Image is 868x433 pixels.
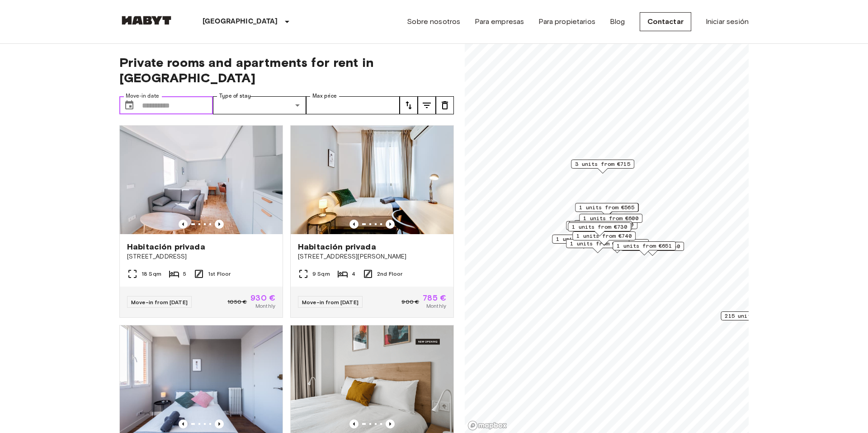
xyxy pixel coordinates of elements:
[203,16,278,27] p: [GEOGRAPHIC_DATA]
[725,312,789,320] span: 215 units from €1200
[179,419,188,428] button: Previous image
[407,16,460,27] a: Sobre nosotros
[570,240,625,248] span: 1 units from €630
[126,92,159,100] label: Move-in date
[640,12,691,31] a: Contactar
[578,221,633,229] span: 1 units from €700
[423,294,446,302] span: 785 €
[131,299,188,306] span: Move-in from [DATE]
[556,235,611,243] span: 1 units from €750
[119,55,454,85] span: Private rooms and apartments for rent in [GEOGRAPHIC_DATA]
[208,270,231,278] span: 1st Floor
[312,92,337,100] label: Max price
[706,16,749,27] a: Iniciar sesión
[436,96,454,114] button: tune
[574,220,637,234] div: Map marker
[566,221,629,235] div: Map marker
[119,16,174,25] img: Habyt
[613,241,676,255] div: Map marker
[127,241,205,252] span: Habitación privada
[617,242,672,250] span: 1 units from €651
[255,302,275,310] span: Monthly
[349,419,359,428] button: Previous image
[569,221,632,235] div: Map marker
[302,299,359,306] span: Move-in from [DATE]
[250,294,275,302] span: 930 €
[573,221,628,230] span: 1 units from €515
[571,160,634,174] div: Map marker
[575,203,638,217] div: Map marker
[127,252,275,261] span: [STREET_ADDRESS]
[290,125,454,318] a: Marketing picture of unit ES-15-018-001-03HPrevious imagePrevious imageHabitación privada[STREET_...
[183,270,186,278] span: 5
[312,270,330,278] span: 9 Sqm
[377,270,402,278] span: 2nd Floor
[575,160,630,168] span: 3 units from €715
[298,241,376,252] span: Habitación privada
[568,222,631,236] div: Map marker
[475,16,524,27] a: Para empresas
[579,203,634,212] span: 1 units from €565
[426,302,446,310] span: Monthly
[566,239,629,253] div: Map marker
[352,270,355,278] span: 4
[386,220,395,229] button: Previous image
[291,126,453,234] img: Marketing picture of unit ES-15-018-001-03H
[400,96,418,114] button: tune
[401,298,419,306] span: 900 €
[572,231,636,245] div: Map marker
[298,252,446,261] span: [STREET_ADDRESS][PERSON_NAME]
[219,92,251,100] label: Type of stay
[179,220,188,229] button: Previous image
[142,270,161,278] span: 18 Sqm
[576,232,632,240] span: 1 units from €740
[625,242,680,250] span: 1 units from €680
[215,419,224,428] button: Previous image
[386,419,395,428] button: Previous image
[418,96,436,114] button: tune
[572,223,627,231] span: 1 units from €730
[119,125,283,318] a: Marketing picture of unit ES-15-032-001-05HPrevious imagePrevious imageHabitación privada[STREET_...
[215,220,224,229] button: Previous image
[227,298,247,306] span: 1050 €
[349,220,359,229] button: Previous image
[610,16,625,27] a: Blog
[538,16,595,27] a: Para propietarios
[120,126,283,234] img: Marketing picture of unit ES-15-032-001-05H
[721,311,793,325] div: Map marker
[583,214,638,222] span: 1 units from €600
[579,214,642,228] div: Map marker
[467,420,507,431] a: Mapbox logo
[552,235,615,249] div: Map marker
[120,96,138,114] button: Choose date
